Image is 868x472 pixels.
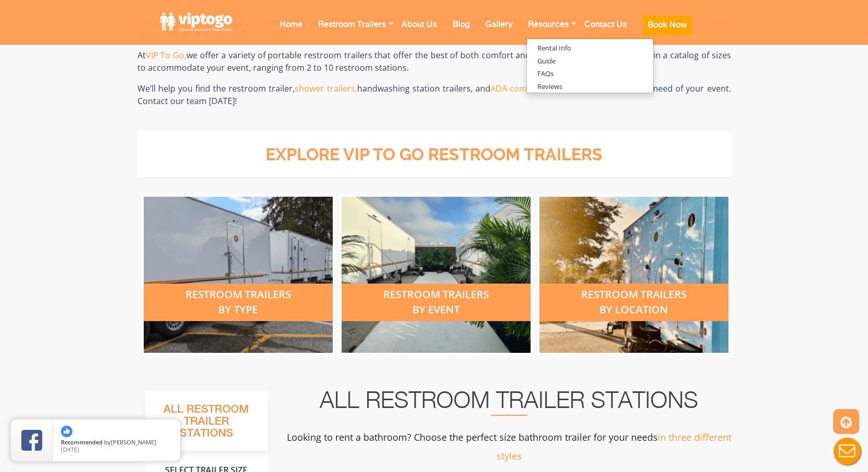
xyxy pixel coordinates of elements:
div: restroom trailers by type [144,284,333,321]
a: ADA-compliant trailers [490,83,580,94]
a: Contact Us [576,11,635,52]
a: Book Now [635,11,700,58]
a: shower trailers, [295,83,357,94]
div: restroom trailers by location [539,284,728,321]
a: About Us [394,11,445,52]
span: [PERSON_NAME] [111,438,156,446]
button: Book Now [643,16,692,35]
a: Rental Info [527,42,582,55]
h3: All Restroom Trailer Stations [145,400,268,451]
a: Restroom Trailers [310,11,394,52]
a: Home [272,11,310,52]
span: Recommended [61,438,103,446]
span: by [61,439,172,447]
p: At we offer a variety of portable restroom trailers that offer the best of both comfort and clean... [137,49,731,74]
p: Looking to rent a bathroom? Choose the perfect size bathroom trailer for your needs [282,428,737,465]
button: Live Chat [826,430,868,472]
img: Review Rating [21,430,42,451]
a: FAQs [527,67,564,80]
h3: explore vip to go restroom trailers [152,146,716,164]
a: Reviews [527,80,573,93]
p: We’ll help you find the restroom trailer, handwashing station trailers, and to fit the size and n... [137,82,731,107]
div: restroom trailers by event [342,284,531,321]
a: Gallery [477,11,520,52]
a: Guide [527,55,566,68]
img: thumbs up icon [61,426,72,437]
span: [DATE] [61,445,79,453]
a: Blog [445,11,477,52]
h2: All Restroom Trailer Stations [282,391,737,416]
a: Resources [520,11,576,52]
